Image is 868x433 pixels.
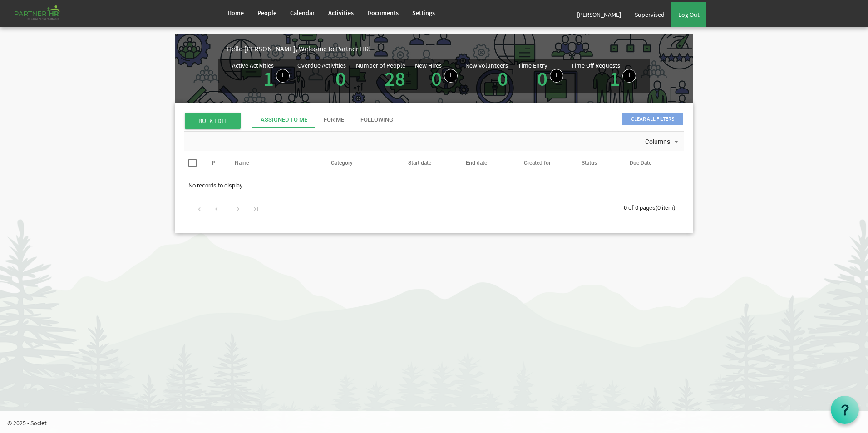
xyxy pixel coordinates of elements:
div: tab-header [252,112,752,128]
div: Assigned To Me [261,116,307,124]
span: Start date [408,160,431,166]
span: Supervised [635,10,665,19]
span: Name [235,160,249,166]
span: Activities [328,9,354,17]
div: Go to previous page [210,202,222,215]
div: Volunteer hired in the last 7 days [465,62,510,89]
a: Log Out [671,2,706,27]
a: 0 [431,66,442,91]
a: Log hours [550,69,563,83]
a: Supervised [628,2,671,27]
div: Hello [PERSON_NAME], Welcome to Partner HR! [227,44,693,54]
div: Time Entry [518,62,547,69]
span: Documents [367,9,399,17]
span: (0 item) [656,204,676,211]
span: Calendar [290,9,315,17]
td: No records to display [184,177,684,194]
a: [PERSON_NAME] [570,2,628,27]
span: Settings [412,9,435,17]
div: Number of active Activities in Partner HR [232,62,290,89]
div: Go to next page [232,202,244,215]
a: 28 [385,66,405,91]
div: Following [360,116,393,124]
div: Total number of active people in Partner HR [356,62,408,89]
span: Due Date [630,160,651,166]
span: 0 of 0 pages [624,204,656,211]
span: Created for [524,160,551,166]
div: Columns [643,132,682,151]
button: Columns [643,136,682,148]
div: Number of Time Entries [518,62,563,89]
span: Status [582,160,597,166]
a: 1 [610,66,620,91]
span: P [212,160,216,166]
div: Go to last page [250,202,262,215]
span: BULK EDIT [185,113,241,129]
span: Columns [644,136,671,148]
span: Home [227,9,244,17]
div: Time Off Requests [571,62,620,69]
a: Create a new time off request [622,69,636,83]
a: 0 [335,66,346,91]
a: Add new person to Partner HR [444,69,458,83]
div: For Me [324,116,344,124]
div: Go to first page [192,202,205,215]
a: 0 [537,66,547,91]
span: End date [466,160,487,166]
div: Number of active time off requests [571,62,636,89]
a: Create a new Activity [276,69,290,83]
a: 1 [263,66,274,91]
div: Number of People [356,62,405,69]
div: People hired in the last 7 days [415,62,458,89]
span: People [257,9,276,17]
span: Category [331,160,353,166]
div: Overdue Activities [297,62,346,69]
div: Activities assigned to you for which the Due Date is passed [297,62,348,89]
div: New Hires [415,62,442,69]
p: © 2025 - Societ [7,418,868,428]
div: 0 of 0 pages (0 item) [624,197,684,216]
a: 0 [498,66,508,91]
span: Clear all filters [622,113,683,125]
div: New Volunteers [465,62,508,69]
div: Active Activities [232,62,274,69]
